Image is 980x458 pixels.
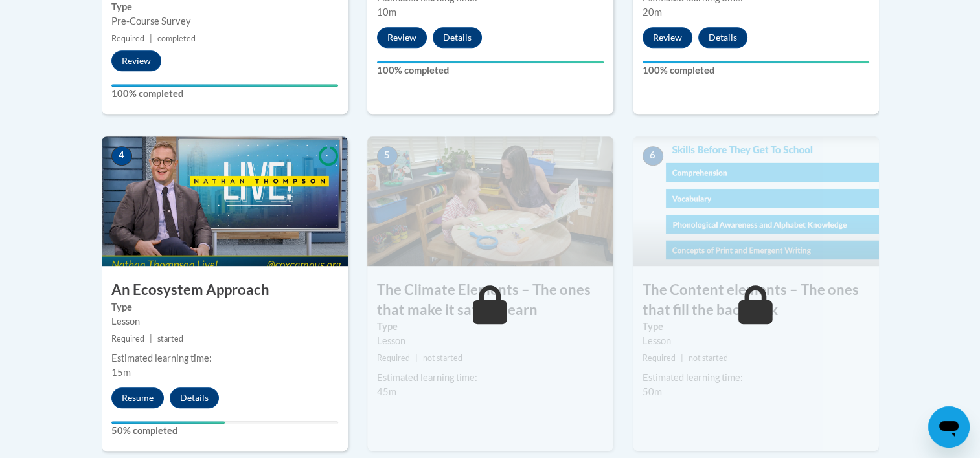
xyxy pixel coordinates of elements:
h3: The Climate Elements – The ones that make it safe to learn [367,280,613,320]
span: 50m [643,386,662,397]
span: Required [111,34,144,43]
label: Type [111,300,338,314]
div: Estimated learning time: [111,351,338,365]
img: Course Image [367,136,613,266]
span: 20m [643,6,662,17]
span: | [150,34,152,43]
div: Lesson [377,334,604,348]
div: Estimated learning time: [643,371,869,385]
div: Lesson [111,314,338,329]
span: 15m [111,367,131,378]
label: 100% completed [643,63,869,78]
h3: The Content elements – The ones that fill the backpack [633,280,879,320]
img: Course Image [102,136,348,266]
label: 50% completed [111,424,338,438]
span: | [415,353,418,363]
button: Details [170,387,219,408]
label: 100% completed [377,63,604,78]
label: Type [377,320,604,334]
span: | [681,353,683,363]
label: Type [643,320,869,334]
span: completed [157,34,196,43]
button: Details [698,27,747,48]
iframe: Button to launch messaging window [928,406,970,448]
button: Review [111,50,161,71]
span: 45m [377,386,396,397]
span: started [157,334,183,343]
div: Lesson [643,334,869,348]
div: Your progress [377,61,604,63]
span: 10m [377,6,396,17]
span: 4 [111,146,132,166]
div: Your progress [111,421,225,424]
button: Review [377,27,427,48]
h3: An Ecosystem Approach [102,280,348,300]
button: Details [433,27,482,48]
span: not started [423,353,462,363]
div: Estimated learning time: [377,371,604,385]
div: Your progress [111,84,338,87]
button: Review [643,27,692,48]
span: 6 [643,146,663,166]
img: Course Image [633,136,879,266]
div: Pre-Course Survey [111,14,338,28]
label: 100% completed [111,87,338,101]
span: Required [111,334,144,343]
div: Your progress [643,61,869,63]
span: | [150,334,152,343]
button: Resume [111,387,164,408]
span: Required [643,353,676,363]
span: 5 [377,146,398,166]
span: not started [689,353,728,363]
span: Required [377,353,410,363]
